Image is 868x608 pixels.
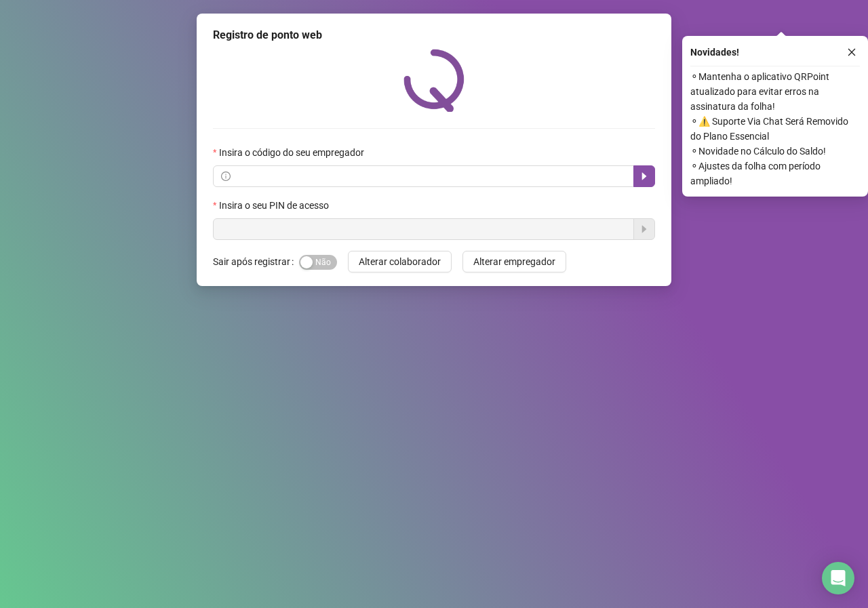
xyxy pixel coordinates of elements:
span: ⚬ Mantenha o aplicativo QRPoint atualizado para evitar erros na assinatura da folha! [690,69,860,114]
label: Insira o código do seu empregador [213,145,373,160]
span: ⚬ Ajustes da folha com período ampliado! [690,159,860,188]
button: Alterar empregador [462,251,566,272]
div: Open Intercom Messenger [822,562,854,594]
span: info-circle [221,171,231,181]
span: close [847,47,856,57]
div: Registro de ponto web [213,27,655,43]
span: Novidades ! [690,45,739,60]
label: Sair após registrar [213,251,299,272]
span: Alterar empregador [473,254,555,269]
button: Alterar colaborador [348,251,452,272]
span: caret-right [639,171,650,182]
span: ⚬ ⚠️ Suporte Via Chat Será Removido do Plano Essencial [690,114,860,144]
span: ⚬ Novidade no Cálculo do Saldo! [690,144,860,159]
label: Insira o seu PIN de acesso [213,198,338,213]
img: QRPoint [403,49,465,112]
span: Alterar colaborador [359,254,441,269]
